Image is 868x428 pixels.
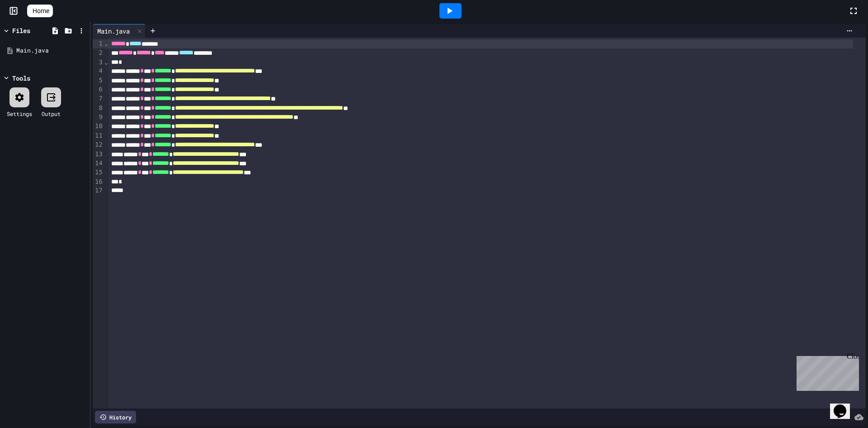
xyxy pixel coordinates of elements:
div: 11 [93,131,104,140]
span: Fold line [104,58,108,66]
div: Main.java [93,26,134,36]
div: Chat with us now!Close [4,4,62,58]
div: 5 [93,76,104,85]
div: Main.java [93,24,146,38]
div: 6 [93,85,104,94]
span: Home [33,6,49,15]
div: 17 [93,186,104,195]
div: 13 [93,150,104,159]
div: Output [42,110,61,118]
div: 9 [93,113,104,122]
div: 16 [93,178,104,187]
div: 12 [93,140,104,149]
iframe: chat widget [830,392,859,419]
div: Files [12,26,30,35]
div: Settings [7,110,32,118]
iframe: chat widget [793,352,859,391]
a: Home [27,5,53,17]
span: Fold line [104,40,108,47]
div: History [95,411,136,423]
div: 15 [93,168,104,177]
div: 7 [93,94,104,103]
div: 1 [93,39,104,48]
div: 8 [93,104,104,113]
div: 10 [93,122,104,131]
div: 3 [93,58,104,67]
div: 4 [93,67,104,76]
div: Main.java [16,46,87,55]
div: 14 [93,159,104,168]
div: 2 [93,48,104,58]
div: Tools [12,73,30,83]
